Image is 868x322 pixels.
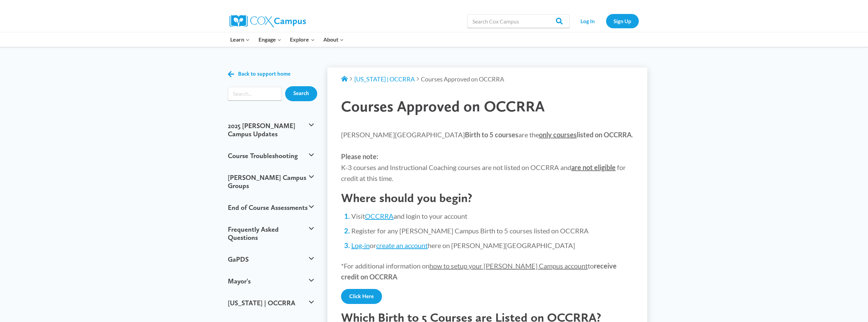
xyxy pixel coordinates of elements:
li: or here on [PERSON_NAME][GEOGRAPHIC_DATA] [351,241,634,250]
a: Back to support home [228,69,291,79]
button: [US_STATE] | OCCRRA [224,292,318,314]
a: Log In [573,14,603,28]
span: Learn [230,35,250,44]
strong: listed on OCCRRA [539,131,632,139]
button: Course Troubleshooting [224,145,318,167]
button: [PERSON_NAME] Campus Groups [224,167,318,197]
li: Visit and login to your account [351,211,634,221]
input: Search Cox Campus [467,14,570,28]
a: Sign Up [606,14,639,28]
p: *For additional information on to [341,260,634,282]
span: Courses Approved on OCCRRA [421,75,504,83]
li: Register for any [PERSON_NAME] Campus Birth to 5 courses listed on OCCRRA [351,226,634,235]
span: Courses Approved on OCCRRA [341,97,545,115]
button: End of Course Assessments [224,197,318,218]
p: [PERSON_NAME][GEOGRAPHIC_DATA] are the . K-3 courses and Instructional Coaching courses are not l... [341,129,634,184]
a: Support Home [341,75,348,83]
span: About [323,35,344,44]
nav: Secondary Navigation [573,14,639,28]
input: Search input [228,87,282,101]
span: Engage [259,35,281,44]
span: Back to support home [238,71,291,77]
a: Click Here [341,289,382,304]
button: GaPDS [224,248,318,270]
nav: Primary Navigation [226,32,348,47]
span: how to setup your [PERSON_NAME] Campus account [429,262,588,270]
strong: Please note: [341,152,378,160]
a: OCCRRA [365,212,394,220]
img: Cox Campus [230,15,306,27]
strong: Birth to 5 courses [465,131,518,139]
button: Frequently Asked Questions [224,218,318,248]
form: Search form [228,87,282,101]
input: Search [285,86,317,101]
button: Mayor's [224,270,318,292]
span: Explore [290,35,314,44]
span: only courses [539,131,577,139]
a: create an account [376,241,428,249]
strong: are not eligible [571,163,616,171]
a: Log-in [351,241,370,249]
a: [US_STATE] | OCCRRA [354,75,415,83]
button: 2025 [PERSON_NAME] Campus Updates [224,115,318,145]
h2: Where should you begin? [341,190,634,205]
